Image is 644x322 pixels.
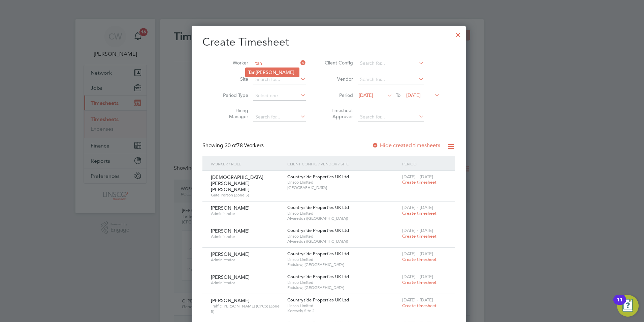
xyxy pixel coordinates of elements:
[402,205,433,210] span: [DATE] - [DATE]
[225,142,264,149] span: 78 Workers
[287,303,399,308] span: Linsco Limited
[287,251,349,257] span: Countryside Properties UK Ltd
[287,280,399,285] span: Linsco Limited
[209,156,286,171] div: Worker / Role
[211,205,250,211] span: [PERSON_NAME]
[323,107,353,119] label: Timesheet Approver
[402,274,433,279] span: [DATE] - [DATE]
[287,174,349,180] span: Countryside Properties UK Ltd
[402,179,437,185] span: Create timesheet
[211,257,282,263] span: Administrator
[253,59,306,68] input: Search for...
[358,75,424,84] input: Search for...
[211,228,250,234] span: [PERSON_NAME]
[287,180,399,185] span: Linsco Limited
[253,75,306,84] input: Search for...
[359,92,373,98] span: [DATE]
[372,142,440,149] label: Hide created timesheets
[287,285,399,290] span: Padstow, [GEOGRAPHIC_DATA]
[225,142,237,149] span: 30 of
[358,112,424,122] input: Search for...
[211,211,282,216] span: Administrator
[218,76,248,82] label: Site
[211,297,250,303] span: [PERSON_NAME]
[402,297,433,303] span: [DATE] - [DATE]
[287,308,399,314] span: Keresely Site 2
[323,92,353,98] label: Period
[287,185,399,190] span: [GEOGRAPHIC_DATA]
[323,76,353,82] label: Vendor
[211,174,263,192] span: [DEMOGRAPHIC_DATA][PERSON_NAME] [PERSON_NAME]
[402,303,437,308] span: Create timesheet
[287,257,399,262] span: Linsco Limited
[246,68,299,77] li: [PERSON_NAME]
[287,234,399,239] span: Linsco Limited
[402,279,437,285] span: Create timesheet
[248,70,256,75] b: Tan
[211,192,282,198] span: Gate Person (Zone 5)
[287,205,349,210] span: Countryside Properties UK Ltd
[202,35,455,49] h2: Create Timesheet
[402,233,437,239] span: Create timesheet
[402,174,433,180] span: [DATE] - [DATE]
[617,300,623,308] div: 11
[323,60,353,66] label: Client Config
[358,59,424,68] input: Search for...
[617,295,639,317] button: Open Resource Center, 11 new notifications
[286,156,400,171] div: Client Config / Vendor / Site
[253,112,306,122] input: Search for...
[287,216,399,221] span: Alvaredus ([GEOGRAPHIC_DATA])
[287,262,399,267] span: Padstow, [GEOGRAPHIC_DATA]
[218,60,248,66] label: Worker
[287,227,349,233] span: Countryside Properties UK Ltd
[287,274,349,279] span: Countryside Properties UK Ltd
[287,211,399,216] span: Linsco Limited
[202,142,265,149] div: Showing
[400,156,448,171] div: Period
[402,210,437,216] span: Create timesheet
[253,91,306,101] input: Select one
[287,239,399,244] span: Alvaredus ([GEOGRAPHIC_DATA])
[211,274,250,280] span: [PERSON_NAME]
[218,92,248,98] label: Period Type
[406,92,421,98] span: [DATE]
[211,234,282,239] span: Administrator
[402,251,433,257] span: [DATE] - [DATE]
[211,280,282,286] span: Administrator
[218,107,248,119] label: Hiring Manager
[287,297,349,303] span: Countryside Properties UK Ltd
[402,257,437,262] span: Create timesheet
[402,227,433,233] span: [DATE] - [DATE]
[211,303,282,314] span: Traffic [PERSON_NAME] (CPCS) (Zone 5)
[394,91,402,100] span: To
[211,251,250,257] span: [PERSON_NAME]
